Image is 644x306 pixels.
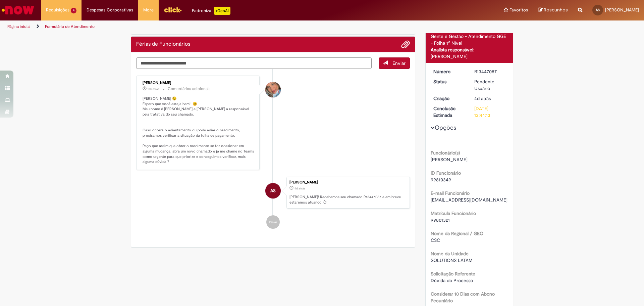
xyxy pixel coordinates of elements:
[431,150,460,156] b: Funcionário(s)
[509,7,528,13] span: Favoritos
[1,3,35,17] img: ServiceNow
[474,78,505,92] div: Pendente Usuário
[431,277,473,283] span: Dúvida do Processo
[538,7,568,13] a: Rascunhos
[401,40,410,49] button: Adicionar anexos
[474,105,505,119] div: [DATE] 13:44:13
[143,96,254,165] p: [PERSON_NAME] 😉 Espero que você esteja bem!! 😊 Meu nome é [PERSON_NAME] e [PERSON_NAME] a respons...
[289,180,406,184] div: [PERSON_NAME]
[392,60,406,66] span: Enviar
[143,7,154,13] span: More
[431,230,483,236] b: Nome da Regional / GEO
[379,57,410,69] button: Enviar
[431,257,473,263] span: SOLUTIONS LATAM
[431,190,470,196] b: E-mail Funcionário
[71,8,76,13] span: 4
[214,7,230,15] p: +GenAi
[474,95,491,101] span: 4d atrás
[164,5,182,15] img: click_logo_yellow_360x200.png
[136,41,190,47] h2: Férias de Funcionários Histórico de tíquete
[431,53,508,60] div: [PERSON_NAME]
[431,177,451,183] span: 99810349
[431,170,461,176] b: ID Funcionário
[596,8,600,12] span: AS
[136,177,410,209] li: Adriane Luiza Seabra da Silva
[431,33,508,46] div: Gente e Gestão - Atendimento GGE - Folha 1º Nível
[294,186,305,190] span: 4d atrás
[428,95,470,102] dt: Criação
[7,24,31,29] a: Página inicial
[46,7,69,13] span: Requisições
[428,78,470,85] dt: Status
[474,68,505,75] div: R13447087
[192,7,230,15] div: Padroniza
[431,210,476,216] b: Matrícula Funcionário
[45,24,95,29] a: Formulário de Atendimento
[431,251,469,257] b: Nome da Unidade
[136,57,372,69] textarea: Digite sua mensagem aqui...
[265,183,281,199] div: Adriane Luiza Seabra da Silva
[148,87,159,91] span: 17h atrás
[431,237,440,243] span: CSC
[431,217,450,223] span: 99801321
[168,86,211,92] small: Comentários adicionais
[474,95,505,102] div: 26/08/2025 09:44:10
[87,7,133,13] span: Despesas Corporativas
[148,87,159,91] time: 28/08/2025 17:16:32
[605,7,639,13] span: [PERSON_NAME]
[474,95,491,101] time: 26/08/2025 09:44:10
[265,82,281,97] div: Jacqueline Andrade Galani
[428,68,470,75] dt: Número
[428,105,470,119] dt: Conclusão Estimada
[431,46,508,53] div: Analista responsável:
[289,194,406,205] p: [PERSON_NAME]! Recebemos seu chamado R13447087 e em breve estaremos atuando.
[143,81,254,85] div: [PERSON_NAME]
[5,20,424,33] ul: Trilhas de página
[294,186,305,190] time: 26/08/2025 09:44:10
[270,183,276,199] span: AS
[544,7,568,13] span: Rascunhos
[136,69,410,236] ul: Histórico de tíquete
[431,197,507,203] span: [EMAIL_ADDRESS][DOMAIN_NAME]
[431,271,475,277] b: Solicitação Referente
[431,291,495,304] b: Considerar 10 Dias com Abono Pecuniário
[431,157,468,163] span: [PERSON_NAME]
